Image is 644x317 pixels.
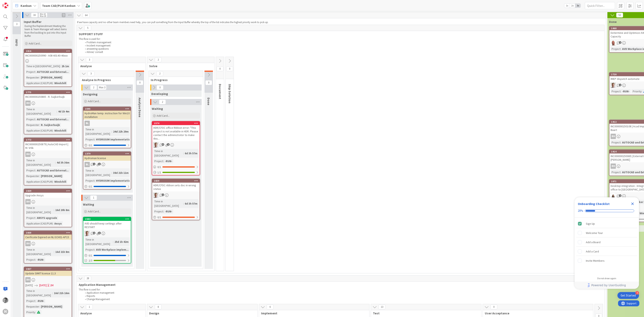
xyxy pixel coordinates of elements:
div: 1773 [24,138,72,142]
span: : [39,75,40,80]
img: KM [611,193,616,199]
div: AUTOCAD and External... [36,117,70,121]
span: : [35,216,36,220]
div: [PERSON_NAME] [40,304,63,309]
span: 1 [93,163,95,165]
span: Analyse [80,64,140,68]
a: 1668Cerificate Expired on NL-SCH01-AP15RHTime in [GEOGRAPHIC_DATA]:16d 21h 8mProject:-RUN- [24,231,72,263]
div: 2h 1m [61,64,70,68]
span: : [60,64,61,68]
div: Sign Up is complete. [576,219,637,228]
div: Application (CAD/PLM) [25,221,53,226]
span: 1x [564,4,570,8]
div: 16d 21h 8m [54,250,70,254]
span: 16 [31,13,38,17]
div: BL [83,162,131,167]
li: Problem management [83,41,603,44]
div: Time in [GEOGRAPHIC_DATA] [25,64,60,68]
div: RH [24,101,72,106]
div: RH [24,199,72,204]
div: RH [24,152,72,157]
div: Requester [25,304,39,309]
span: : [94,137,95,142]
div: AVD Workplace implem... [95,247,130,252]
div: 0/1 [152,165,200,170]
div: 6d 3h 57m [184,201,198,206]
div: 1667Update SIMIT license 11.3 [24,267,72,276]
p: If we have capacity and no other team members need help, you can pull something from the Input Bu... [77,21,604,24]
div: AUTOCAD and External... [36,70,70,74]
div: Welcome Tour is incomplete. [576,228,637,237]
a: 1669Upgrade AnsysRHTime in [GEOGRAPHIC_DATA]:16d 20h 8mProject:ANSYS upgradeApplication (CAD/PLM)... [24,189,72,227]
div: 1583 [85,218,131,220]
div: 16d 21h 16m [53,291,70,295]
span: : [163,209,164,214]
b: Team CAD/PLM Kanban [42,4,75,8]
div: 1816 [26,50,72,52]
a: 1583AVD should keep settings after RESTARTBOTime in [GEOGRAPHIC_DATA]:25d 1h 42mProject:AVD Workp... [83,217,131,263]
div: Upgrade Ansys [24,193,72,198]
span: Kanban [21,3,32,8]
div: RH [24,241,72,246]
span: : [642,89,642,94]
img: BO [85,231,90,236]
span: 6 [162,143,164,146]
div: RH [611,164,616,169]
div: 1668 [26,231,72,234]
span: 0 [226,66,233,71]
div: Project [25,168,35,173]
div: Requester [25,123,39,127]
div: Project [611,47,620,51]
span: : [183,151,184,155]
div: 1583AVD should keep settings after RESTART [83,217,131,230]
div: -RUN- [164,209,173,214]
div: INC000000250990 - A08-60140-46xxx [24,53,72,58]
span: 64 [83,13,90,18]
div: 1775 [24,91,72,94]
span: 8 [93,232,95,234]
span: : [111,129,112,134]
div: Project [85,247,94,252]
li: Advise/ consult [83,50,603,54]
div: 1659 [154,179,200,182]
div: HydroMan temp. instruction for Win10 installation [83,111,131,119]
span: [DATE] [39,283,47,287]
div: HYDROSIM implementation [95,137,133,142]
div: Time in [GEOGRAPHIC_DATA] [25,158,55,167]
div: Project [611,140,620,145]
div: Sign Up [586,221,595,226]
span: 5 [84,26,91,30]
li: Incident management [83,44,603,47]
div: 1574HDR/CFDC office Ribbon error: "This project is not available in HDR. Please contact the admin... [152,121,200,141]
span: Done [609,20,617,24]
span: 2x [570,4,575,8]
div: 1659HDR/CFDC ribbon sets doc in wrong status [152,179,200,191]
div: BL [85,162,90,167]
div: R. Suijkerbuijk [40,123,61,127]
div: 1669Upgrade Ansys [24,189,72,198]
div: Application (CAD/PLM) [25,81,53,85]
div: 1595HydroMan temp. instruction for Win10 installation [83,107,131,119]
span: : [620,170,621,174]
div: -RUN- [621,89,631,94]
div: 2M [50,283,54,287]
div: Priority [25,310,35,314]
span: : [163,159,164,163]
a: 1816INC000000250990 - A08-60140-46xxxTime in [GEOGRAPHIC_DATA]:2h 1mProject:AUTOCAD and External.... [24,49,72,87]
div: RH [24,277,72,282]
div: Do not show again [597,277,616,280]
div: Time in [GEOGRAPHIC_DATA] [85,168,111,177]
span: [DATE] [25,283,33,287]
span: 0 [217,66,223,71]
span: : [35,70,36,74]
div: 24d 22h 29m [112,129,130,134]
span: 3 [13,22,20,27]
div: Project [611,170,620,174]
div: Close Checklist [629,201,636,207]
span: 2/3 [89,258,92,263]
div: Add a Card [586,249,599,254]
img: Visit kanbanzone.com [3,3,8,8]
span: Powered by UserGuiding [591,283,626,288]
div: Project [85,178,94,183]
input: Quick Filter... [585,2,615,9]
